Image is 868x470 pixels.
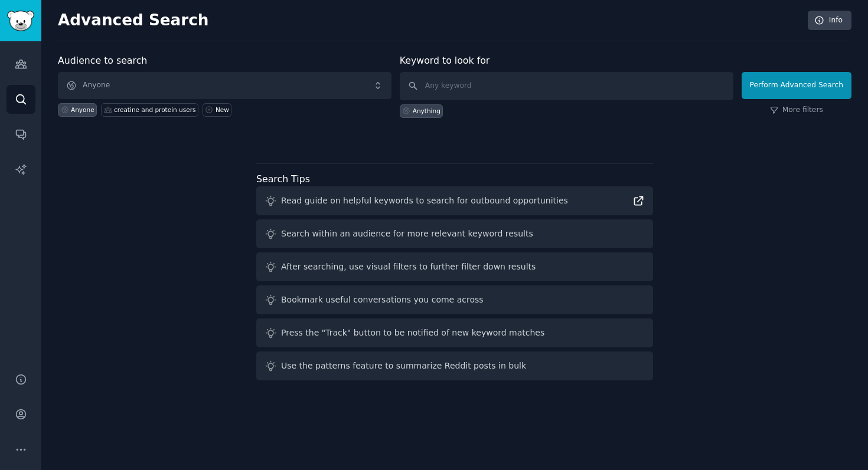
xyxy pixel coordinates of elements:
label: Search Tips [256,173,310,185]
div: Anyone [71,106,94,114]
button: Anyone [58,72,391,99]
a: More filters [770,105,823,116]
h2: Advanced Search [58,11,801,30]
div: Use the patterns feature to summarize Reddit posts in bulk [281,360,526,372]
div: After searching, use visual filters to further filter down results [281,261,536,273]
div: Read guide on helpful keywords to search for outbound opportunities [281,195,568,207]
img: GummySearch logo [7,11,34,31]
label: Keyword to look for [400,55,490,66]
input: Any keyword [400,72,733,100]
a: New [203,103,231,117]
label: Audience to search [58,55,147,66]
div: creatine and protein users [114,106,195,114]
div: Press the "Track" button to be notified of new keyword matches [281,327,544,339]
div: Bookmark useful conversations you come across [281,294,484,306]
div: Anything [413,107,440,115]
div: New [216,106,229,114]
a: Info [808,11,851,31]
button: Perform Advanced Search [742,72,851,99]
div: Search within an audience for more relevant keyword results [281,228,533,240]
